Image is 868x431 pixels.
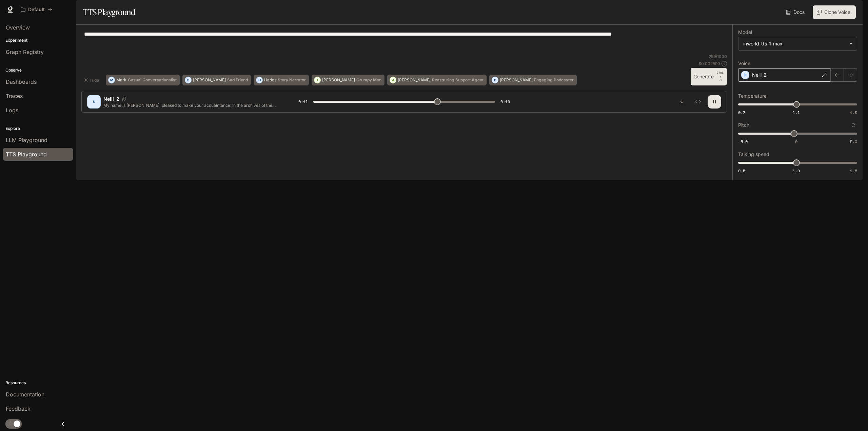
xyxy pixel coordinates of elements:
[390,75,396,85] div: A
[795,139,797,144] span: 0
[398,78,431,82] p: [PERSON_NAME]
[18,3,55,16] button: All workspaces
[322,78,355,82] p: [PERSON_NAME]
[103,102,282,108] p: My name is [PERSON_NAME]; pleased to make your acquaintance. In the archives of the Royal Society...
[500,98,510,105] span: 0:16
[106,75,180,85] button: MMarkCasual Conversationalist
[182,75,251,85] button: O[PERSON_NAME]Sad Friend
[738,168,745,174] span: 0.5
[254,75,309,85] button: HHadesStory Narrator
[738,152,769,157] p: Talking speed
[489,75,577,85] button: D[PERSON_NAME]Engaging Podcaster
[793,110,800,115] span: 1.1
[850,110,857,115] span: 1.5
[709,54,727,59] p: 259 / 1000
[738,37,857,50] div: inworld-tts-1-max
[492,75,498,85] div: D
[716,71,724,83] p: ⏎
[278,78,306,82] p: Story Narrator
[116,78,126,82] p: Mark
[83,5,135,19] h1: TTS Playground
[88,96,99,107] div: D
[108,75,115,85] div: M
[738,30,752,35] p: Model
[675,95,689,109] button: Download audio
[850,139,857,144] span: 5.0
[28,7,45,13] p: Default
[752,72,767,78] p: Neill_2
[128,78,177,82] p: Casual Conversationalist
[103,96,119,102] p: Neill_2
[738,139,748,144] span: -5.0
[850,168,857,174] span: 1.5
[298,98,308,105] span: 0:11
[81,75,103,85] button: Hide
[356,78,381,82] p: Grumpy Man
[738,110,745,115] span: 0.7
[716,71,724,79] p: CTRL +
[227,78,248,82] p: Sad Friend
[185,75,191,85] div: O
[264,78,276,82] p: Hades
[314,75,320,85] div: T
[691,95,705,109] button: Inspect
[793,168,800,174] span: 1.0
[743,40,846,47] div: inworld-tts-1-max
[850,121,857,129] button: Reset to default
[119,97,129,101] button: Copy Voice ID
[500,78,533,82] p: [PERSON_NAME]
[738,94,767,98] p: Temperature
[534,78,574,82] p: Engaging Podcaster
[432,78,484,82] p: Reassuring Support Agent
[738,123,749,128] p: Pitch
[785,5,807,19] a: Docs
[193,78,226,82] p: [PERSON_NAME]
[698,61,720,66] p: $ 0.002590
[813,5,856,19] button: Clone Voice
[738,61,750,66] p: Voice
[256,75,262,85] div: H
[691,68,727,85] button: GenerateCTRL +⏎
[387,75,487,85] button: A[PERSON_NAME]Reassuring Support Agent
[312,75,384,85] button: T[PERSON_NAME]Grumpy Man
